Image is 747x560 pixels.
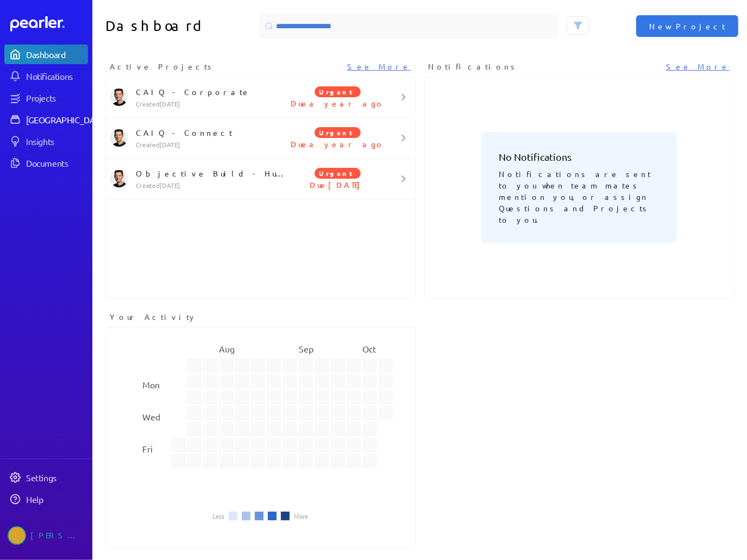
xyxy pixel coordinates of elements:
[136,181,286,190] p: Created [DATE]
[362,343,376,354] text: Oct
[26,92,87,103] div: Projects
[4,131,88,151] a: Insights
[105,13,255,39] h1: Dashboard
[142,443,153,454] text: Fri
[110,311,197,323] span: Your Activity
[4,110,88,129] a: [GEOGRAPHIC_DATA]
[110,89,128,106] img: James Layton
[136,140,286,149] p: Created [DATE]
[142,379,160,390] text: Mon
[315,168,361,179] span: Urgent
[26,136,87,147] div: Insights
[4,153,88,173] a: Documents
[286,179,389,190] p: Due [DATE]
[110,170,128,187] img: James Layton
[26,472,87,483] div: Settings
[10,16,88,32] a: Dashboard
[294,513,308,519] li: More
[499,164,660,225] p: Notifications are sent to you when team mates mention you, or assign Questions and Projects to you.
[26,158,87,168] div: Documents
[429,61,519,72] span: Notifications
[286,139,389,149] p: Due a year ago
[30,526,85,545] div: [PERSON_NAME]
[136,127,286,138] p: CAIQ - Connect
[649,21,725,32] span: New Project
[4,66,88,86] a: Notifications
[315,127,361,138] span: Urgent
[26,114,107,125] div: [GEOGRAPHIC_DATA]
[110,129,128,147] img: James Layton
[348,61,411,72] a: See More
[636,15,738,37] button: New Project
[315,86,361,97] span: Urgent
[110,61,215,72] span: Active Projects
[219,343,235,354] text: Aug
[4,489,88,509] a: Help
[4,468,88,487] a: Settings
[142,411,160,422] text: Wed
[666,61,730,72] a: See More
[299,343,313,354] text: Sep
[136,86,286,97] p: CAIQ - Corporate
[136,168,286,179] p: Objective Build - Hutt City Council
[4,522,88,549] a: Scott Hay's photo[PERSON_NAME]
[212,513,224,519] li: Less
[136,99,286,108] p: Created [DATE]
[26,49,87,60] div: Dashboard
[26,494,87,505] div: Help
[8,526,26,545] img: Scott Hay
[499,149,660,164] h3: No Notifications
[26,71,87,81] div: Notifications
[4,45,88,64] a: Dashboard
[4,88,88,108] a: Projects
[286,98,389,109] p: Due a year ago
